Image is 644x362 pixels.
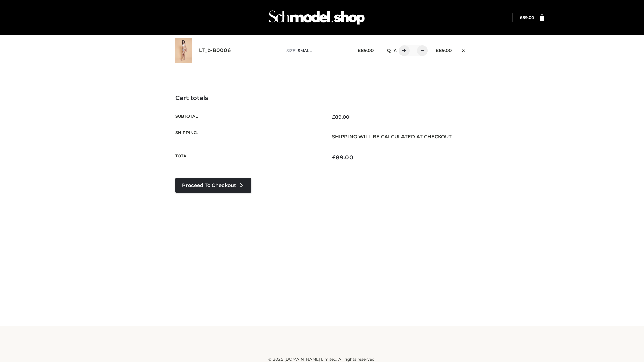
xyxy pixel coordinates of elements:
[436,48,439,53] span: £
[175,95,469,102] h4: Cart totals
[332,154,353,161] bdi: 89.00
[298,48,312,53] span: SMALL
[266,4,367,31] img: Schmodel Admin 964
[286,48,347,54] p: size :
[175,125,322,148] th: Shipping:
[459,45,469,54] a: Remove this item
[175,148,322,166] th: Total
[520,15,534,20] bdi: 89.00
[358,48,374,53] bdi: 89.00
[175,178,251,193] a: Proceed to Checkout
[436,48,452,53] bdi: 89.00
[175,109,322,125] th: Subtotal
[332,134,452,140] strong: Shipping will be calculated at checkout
[332,114,335,120] span: £
[380,45,425,56] div: QTY:
[520,15,534,20] a: £89.00
[520,15,522,20] span: £
[358,48,361,53] span: £
[332,114,350,120] bdi: 89.00
[175,38,192,63] img: LT_b-B0006 - SMALL
[199,47,231,54] a: LT_b-B0006
[332,154,336,161] span: £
